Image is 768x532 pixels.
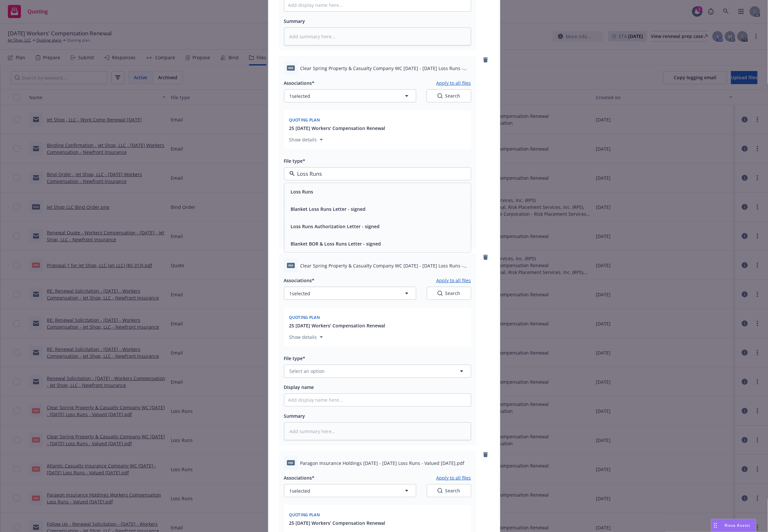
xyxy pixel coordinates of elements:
div: Search [438,290,460,297]
button: Apply to all files [437,276,471,284]
button: 25 [DATE] Workers' Compensation Renewal [289,322,385,329]
button: SearchSearch [427,89,471,102]
span: pdf [287,460,295,465]
svg: Search [438,291,443,296]
span: Summary [284,413,305,419]
div: Search [438,93,460,99]
span: Clear Spring Property & Casualty Company WC [DATE] - [DATE] Loss Runs - Valued [DATE].pdf [300,262,471,269]
span: Nova Assist [725,523,751,528]
button: Loss Runs Authorization Letter - signed [291,223,380,230]
span: Associations* [284,475,315,481]
button: Blanket Loss Runs Letter - signed [291,206,366,212]
button: 25 [DATE] Workers' Compensation Renewal [289,125,385,132]
span: Associations* [284,277,315,284]
span: Summary [284,18,305,24]
svg: Search [438,488,443,493]
button: Apply to all files [437,79,471,87]
span: Select an option [290,368,325,375]
span: Quoting plan [289,117,320,123]
button: 1selected [284,484,416,497]
span: pdf [287,263,295,268]
div: Drag to move [711,519,720,532]
span: 1 selected [290,93,311,100]
span: File type* [284,355,306,361]
button: Loss Runs [291,188,313,195]
svg: Search [438,93,443,99]
span: Clear Spring Property & Casualty Company WC [DATE] - [DATE] Loss Runs - Valued [DATE].pdf [300,65,471,72]
span: Quoting plan [289,315,320,320]
a: remove [482,56,490,64]
button: Blanket BOR & Loss Runs Letter - signed [291,240,381,247]
span: 1 selected [290,290,311,297]
button: Show details [287,333,326,341]
button: 25 [DATE] Workers' Compensation Renewal [289,520,385,526]
input: Add display name here... [284,394,471,406]
button: Apply to all files [437,474,471,482]
a: remove [482,253,490,261]
span: pdf [287,65,295,70]
button: SearchSearch [427,484,471,497]
button: SearchSearch [427,287,471,300]
a: remove [482,451,490,459]
button: Show details [287,136,326,144]
span: Display name [284,384,314,390]
span: 1 selected [290,487,311,494]
button: Nova Assist [711,519,756,532]
span: Paragon Insurance Holdings [DATE] - [DATE] Loss Runs - Valued [DATE].pdf [300,460,465,467]
div: Search [438,487,460,494]
span: File type* [284,158,306,164]
span: Associations* [284,80,315,86]
button: Select an option [284,365,471,378]
input: Filter by keyword [295,170,458,178]
span: Quoting plan [289,512,320,518]
button: 1selected [284,287,416,300]
button: 1selected [284,89,416,102]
